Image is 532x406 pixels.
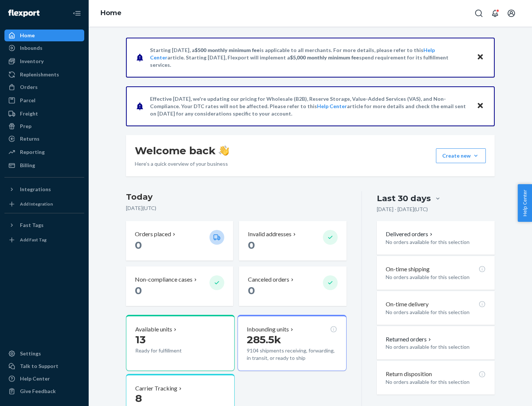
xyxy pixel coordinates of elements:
[504,6,519,21] button: Open account menu
[135,325,172,334] p: Available units
[317,103,347,109] a: Help Center
[4,198,84,210] a: Add Integration
[377,193,431,204] div: Last 30 days
[135,384,177,393] p: Carrier Tracking
[135,347,204,354] p: Ready for fulfillment
[247,333,281,346] span: 285.5k
[4,348,84,359] a: Settings
[4,373,84,385] a: Help Center
[20,201,53,207] div: Add Integration
[20,97,35,104] div: Parcel
[386,238,486,246] p: No orders available for this selection
[219,145,229,156] img: hand-wave emoji
[248,284,255,297] span: 0
[4,42,84,54] a: Inbounds
[4,159,84,171] a: Billing
[4,234,84,246] a: Add Fast Tag
[126,315,235,371] button: Available units13Ready for fulfillment
[471,6,486,21] button: Open Search Box
[195,47,260,53] span: $500 monthly minimum fee
[4,146,84,158] a: Reporting
[386,309,486,316] p: No orders available for this selection
[20,362,58,370] div: Talk to Support
[20,58,44,65] div: Inventory
[126,204,347,212] p: [DATE] ( UTC )
[4,183,84,195] button: Integrations
[239,266,346,306] button: Canceled orders 0
[126,221,233,261] button: Orders placed 0
[4,120,84,132] a: Prep
[247,325,289,334] p: Inbounding units
[135,160,229,168] p: Here’s a quick overview of your business
[95,3,127,24] ol: breadcrumbs
[4,133,84,145] a: Returns
[135,392,142,405] span: 8
[4,94,84,106] a: Parcel
[238,315,346,371] button: Inbounding units285.5k9104 shipments receiving, forwarding, in transit, or ready to ship
[377,206,428,213] p: [DATE] - [DATE] ( UTC )
[135,275,192,284] p: Non-compliance cases
[20,375,50,382] div: Help Center
[290,54,359,61] span: $5,000 monthly minimum fee
[436,148,486,163] button: Create new
[8,10,40,17] img: Flexport logo
[20,71,59,78] div: Replenishments
[20,110,38,117] div: Freight
[20,237,47,243] div: Add Fast Tag
[135,144,229,157] h1: Welcome back
[4,69,84,80] a: Replenishments
[386,230,434,238] button: Delivered orders
[4,108,84,120] a: Freight
[20,186,51,193] div: Integrations
[518,184,532,222] button: Help Center
[100,9,122,17] a: Home
[248,230,291,238] p: Invalid addresses
[20,32,35,39] div: Home
[386,370,432,378] p: Return disposition
[386,300,429,309] p: On-time delivery
[20,123,31,130] div: Prep
[239,221,346,261] button: Invalid addresses 0
[4,360,84,372] a: Talk to Support
[247,347,337,362] p: 9104 shipments receiving, forwarding, in transit, or ready to ship
[20,83,38,91] div: Orders
[20,135,40,142] div: Returns
[69,6,84,21] button: Close Navigation
[386,335,433,344] button: Returned orders
[248,239,255,251] span: 0
[20,148,45,156] div: Reporting
[488,6,502,21] button: Open notifications
[150,95,470,117] p: Effective [DATE], we're updating our pricing for Wholesale (B2B), Reserve Storage, Value-Added Se...
[4,30,84,41] a: Home
[20,162,35,169] div: Billing
[386,343,486,351] p: No orders available for this selection
[20,221,44,229] div: Fast Tags
[386,273,486,281] p: No orders available for this selection
[135,230,171,238] p: Orders placed
[386,265,430,273] p: On-time shipping
[135,239,142,251] span: 0
[126,191,347,203] h3: Today
[126,266,233,306] button: Non-compliance cases 0
[20,350,41,357] div: Settings
[135,284,142,297] span: 0
[135,333,146,346] span: 13
[150,47,470,69] p: Starting [DATE], a is applicable to all merchants. For more details, please refer to this article...
[475,52,485,63] button: Close
[20,388,56,395] div: Give Feedback
[386,378,486,386] p: No orders available for this selection
[20,44,42,52] div: Inbounds
[4,385,84,397] button: Give Feedback
[4,81,84,93] a: Orders
[248,275,289,284] p: Canceled orders
[4,219,84,231] button: Fast Tags
[475,101,485,111] button: Close
[4,55,84,67] a: Inventory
